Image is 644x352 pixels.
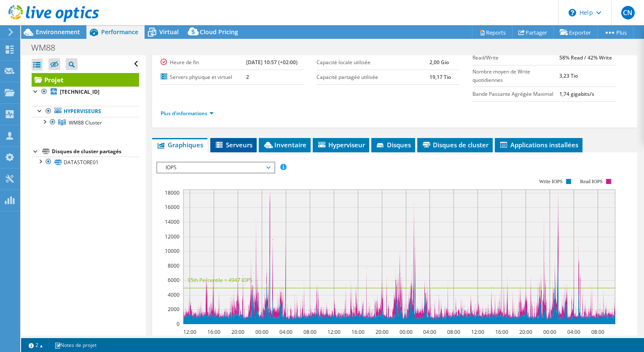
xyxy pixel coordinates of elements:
text: 20:00 [231,328,244,336]
text: 20:00 [375,328,388,336]
a: Exporter [553,26,598,39]
text: 04:00 [423,328,436,336]
div: Disques de cluster partagés [52,146,139,157]
a: 2 [23,340,49,350]
text: 12000 [165,233,180,240]
span: Hyperviseur [317,141,365,149]
label: Read/Write [472,54,559,62]
b: 1,74 gigabits/s [559,90,594,97]
b: 2 [246,73,249,81]
a: Plus d'informations [161,110,214,117]
text: 14000 [165,218,180,225]
text: Read IOPS [580,179,603,184]
b: 3,23 Tio [559,72,578,79]
span: Applications installées [499,141,578,149]
span: Disques de cluster [421,141,488,149]
b: 2,00 Gio [429,59,449,66]
text: 16:00 [351,328,364,336]
text: 18000 [165,189,180,196]
b: [DATE] 10:57 (+02:00) [246,59,298,66]
text: 16:00 [495,328,508,336]
text: 08:00 [447,328,460,336]
text: 08:00 [591,328,604,336]
text: 00:00 [399,328,412,336]
b: 58% Read / 42% Write [559,54,612,61]
text: 00:00 [543,328,556,336]
text: 95th Percentile = 4947 IOPS [188,276,252,284]
span: WM88 Cluster [69,119,102,126]
span: Performance [101,28,138,36]
b: 19,17 Tio [429,73,451,81]
label: Capacité locale utilisée [317,58,429,67]
text: 16000 [165,203,180,211]
text: 12:00 [183,328,196,336]
span: CN [621,6,635,19]
span: Graphiques [156,141,203,149]
b: [TECHNICAL_ID] [60,88,99,95]
svg: \n [569,9,576,16]
span: Serveurs [215,141,252,149]
text: Write IOPS [539,179,563,184]
h1: WM88 [27,43,68,52]
text: 08:00 [303,328,316,336]
label: Heure de fin [161,58,246,67]
text: 04:00 [567,328,580,336]
text: 16:00 [207,328,220,336]
a: Notes de projet [48,340,102,350]
text: 0 [177,320,180,328]
label: Capacité partagée utilisée [317,73,429,81]
a: Projet [32,73,139,87]
a: [TECHNICAL_ID] [32,87,139,97]
text: 6000 [168,276,180,284]
text: 8000 [168,262,180,269]
span: Disques [376,141,411,149]
text: 2000 [168,306,180,313]
span: Cloud Pricing [200,28,238,36]
span: IOPS [161,162,270,173]
a: WM88 Cluster [32,117,139,128]
span: Inventaire [263,141,306,149]
span: Virtual [159,28,179,36]
text: 12:00 [327,328,340,336]
text: 10000 [165,247,180,255]
a: Partager [512,26,554,39]
label: Bande Passante Agrégée Maximal [472,90,559,98]
text: 12:00 [471,328,484,336]
span: Environnement [36,28,80,36]
text: 4000 [168,291,180,298]
label: Servers physique et virtuel [161,73,246,81]
text: 00:00 [255,328,268,336]
a: Hyperviseurs [32,106,139,117]
a: Reports [472,26,513,39]
a: Plus [597,26,633,39]
a: DATASTORE01 [32,157,139,168]
label: Nombre moyen de Write quotidiennes [472,68,559,84]
text: 04:00 [279,328,292,336]
text: 20:00 [519,328,532,336]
